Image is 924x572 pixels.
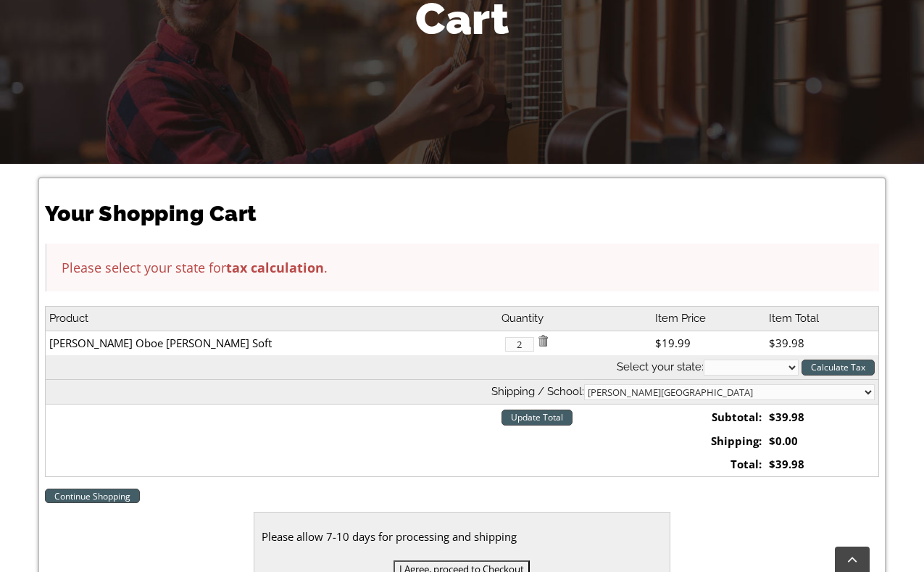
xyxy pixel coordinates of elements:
td: $39.98 [765,452,878,476]
td: $39.98 [765,331,878,355]
td: Shipping: [652,429,765,453]
strong: tax calculation [226,259,324,276]
th: Shipping / School: [45,379,878,404]
input: Update Total [501,410,573,426]
th: Product [45,307,497,331]
th: Select your state: [45,355,878,380]
h1: Your Shopping Cart [45,199,879,229]
a: Remove item from cart [537,336,549,350]
td: $0.00 [765,429,878,453]
td: Total: [652,452,765,476]
div: Please allow 7-10 days for processing and shipping [262,527,663,546]
td: [PERSON_NAME] Oboe [PERSON_NAME] Soft [45,331,497,355]
img: Remove Item [537,335,549,347]
div: Please select your state for . [45,244,879,291]
a: Continue Shopping [45,489,140,503]
td: $19.99 [652,331,765,355]
select: State billing address [704,360,799,376]
th: Item Price [652,307,765,331]
td: Subtotal: [652,404,765,428]
input: Calculate Tax [802,360,875,376]
th: Item Total [765,307,878,331]
th: Quantity [498,307,652,331]
td: $39.98 [765,404,878,428]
